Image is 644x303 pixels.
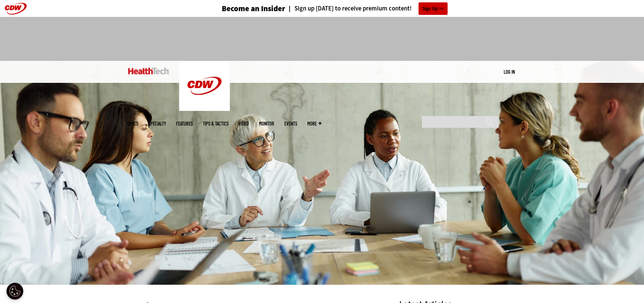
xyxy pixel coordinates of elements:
[203,121,229,126] a: Tips & Tactics
[128,68,169,74] img: Home
[6,283,23,300] div: Cookie Settings
[239,121,249,126] a: Video
[259,121,274,126] a: MonITor
[148,121,166,126] span: Specialty
[199,24,445,54] iframe: advertisement
[285,5,412,12] a: Sign up [DATE] to receive premium content!
[6,283,23,300] button: Open Preferences
[419,2,448,15] a: Sign Up
[176,121,193,126] a: Features
[179,106,230,113] a: CDW
[126,121,138,126] span: Topics
[179,61,230,111] img: Home
[222,5,285,13] h3: Become an Insider
[504,69,515,75] a: Log in
[504,68,515,75] div: User menu
[307,121,321,126] span: More
[284,121,297,126] a: Events
[196,5,285,13] a: Become an Insider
